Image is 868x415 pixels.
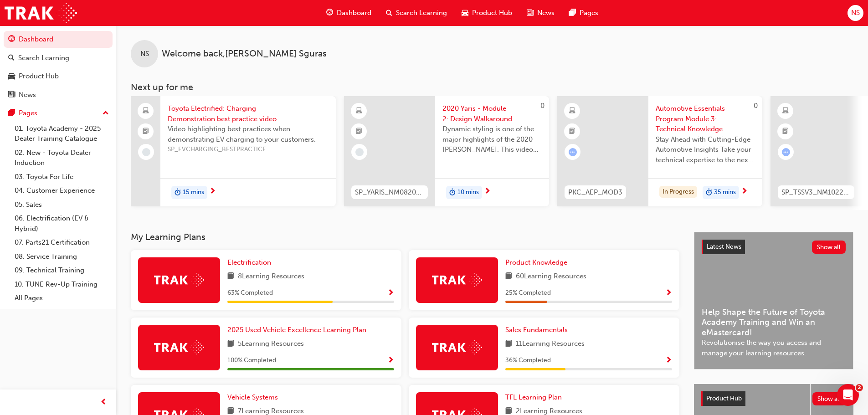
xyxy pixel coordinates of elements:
[4,105,113,122] button: Pages
[11,277,113,292] a: 10. TUNE Rev-Up Training
[706,395,742,402] span: Product Hub
[4,29,113,105] button: DashboardSearch LearningProduct HubNews
[387,355,394,366] button: Show Progress
[4,68,113,85] a: Product Hub
[702,240,846,254] a: Latest NewsShow all
[714,187,736,198] span: 35 mins
[326,7,333,19] span: guage-icon
[432,340,482,354] img: Trak
[142,148,150,156] span: learningRecordVerb_NONE-icon
[505,326,568,334] span: Sales Fundamentals
[505,271,512,282] span: book-icon
[18,53,69,63] div: Search Learning
[665,357,672,365] span: Show Progress
[227,325,370,335] a: 2025 Used Vehicle Excellence Learning Plan
[5,3,77,23] img: Trak
[11,184,113,198] a: 04. Customer Experience
[227,288,273,298] span: 63 % Completed
[516,271,586,282] span: 60 Learning Resources
[505,338,512,350] span: book-icon
[694,232,853,369] a: Latest NewsShow allHelp Shape the Future of Toyota Academy Training and Win an eMastercard!Revolu...
[706,187,712,199] span: duration-icon
[227,392,282,403] a: Vehicle Systems
[580,8,598,18] span: Pages
[143,126,149,138] span: booktick-icon
[154,273,204,287] img: Trak
[8,91,15,99] span: news-icon
[168,103,329,124] span: Toyota Electrified: Charging Demonstration best practice video
[227,393,278,401] span: Vehicle Systems
[505,257,571,268] a: Product Knowledge
[8,72,15,81] span: car-icon
[457,187,479,198] span: 10 mins
[442,103,542,124] span: 2020 Yaris - Module 2: Design Walkaround
[4,31,113,48] a: Dashboard
[355,148,364,156] span: learningRecordVerb_NONE-icon
[131,232,679,242] h3: My Learning Plans
[665,289,672,297] span: Show Progress
[656,134,755,165] span: Stay Ahead with Cutting-Edge Automotive Insights Take your technical expertise to the next level ...
[355,187,424,198] span: SP_YARIS_NM0820_EL_02
[754,102,758,110] span: 0
[396,8,447,18] span: Search Learning
[11,146,113,170] a: 02. New - Toyota Dealer Induction
[837,384,859,406] iframe: Intercom live chat
[227,355,276,366] span: 100 % Completed
[519,4,562,22] a: news-iconNews
[100,397,107,408] span: prev-icon
[143,105,149,117] span: laptop-icon
[227,258,271,266] span: Electrification
[183,187,204,198] span: 15 mins
[8,36,15,44] span: guage-icon
[8,54,15,62] span: search-icon
[702,307,846,338] span: Help Shape the Future of Toyota Academy Training and Win an eMastercard!
[472,8,512,18] span: Product Hub
[812,392,847,405] button: Show all
[11,236,113,250] a: 07. Parts21 Certification
[19,71,59,82] div: Product Hub
[569,105,575,117] span: learningResourceType_ELEARNING-icon
[505,325,571,335] a: Sales Fundamentals
[11,198,113,212] a: 05. Sales
[8,109,15,118] span: pages-icon
[569,7,576,19] span: pages-icon
[568,187,622,198] span: PKC_AEP_MOD3
[540,102,544,110] span: 0
[103,108,109,119] span: up-icon
[484,188,491,196] span: next-icon
[562,4,606,22] a: pages-iconPages
[11,122,113,146] a: 01. Toyota Academy - 2025 Dealer Training Catalogue
[454,4,519,22] a: car-iconProduct Hub
[209,188,216,196] span: next-icon
[116,82,868,92] h3: Next up for me
[162,49,327,59] span: Welcome back , [PERSON_NAME] Sguras
[154,340,204,354] img: Trak
[4,50,113,67] a: Search Learning
[387,287,394,299] button: Show Progress
[781,187,851,198] span: SP_TSSV3_NM1022_EL
[782,105,789,117] span: learningResourceType_ELEARNING-icon
[227,271,234,282] span: book-icon
[449,187,456,199] span: duration-icon
[387,289,394,297] span: Show Progress
[238,271,304,282] span: 8 Learning Resources
[569,126,575,138] span: booktick-icon
[19,108,37,118] div: Pages
[537,8,555,18] span: News
[11,211,113,236] a: 06. Electrification (EV & Hybrid)
[702,338,846,358] span: Revolutionise the way you access and manage your learning resources.
[656,103,755,134] span: Automotive Essentials Program Module 3: Technical Knowledge
[505,288,551,298] span: 25 % Completed
[505,392,565,403] a: TFL Learning Plan
[337,8,371,18] span: Dashboard
[386,7,392,19] span: search-icon
[344,96,549,206] a: 0SP_YARIS_NM0820_EL_022020 Yaris - Module 2: Design WalkaroundDynamic styling is one of the major...
[557,96,762,206] a: 0PKC_AEP_MOD3Automotive Essentials Program Module 3: Technical KnowledgeStay Ahead with Cutting-E...
[356,126,362,138] span: booktick-icon
[851,8,860,18] span: NS
[175,187,181,199] span: duration-icon
[516,338,585,350] span: 11 Learning Resources
[11,170,113,184] a: 03. Toyota For Life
